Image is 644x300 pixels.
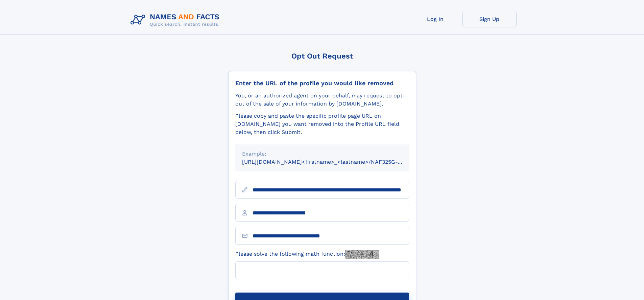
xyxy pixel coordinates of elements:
a: Log In [408,11,462,27]
small: [URL][DOMAIN_NAME]<firstname>_<lastname>/NAF325G-xxxxxxxx [242,159,422,165]
div: Please copy and paste the specific profile page URL on [DOMAIN_NAME] you want removed into the Pr... [235,112,409,136]
div: Opt Out Request [228,52,416,60]
div: Enter the URL of the profile you would like removed [235,79,409,87]
img: Logo Names and Facts [128,11,225,29]
div: You, or an authorized agent on your behalf, may request to opt-out of the sale of your informatio... [235,92,409,108]
a: Sign Up [462,11,517,27]
label: Please solve the following math function: [235,250,379,259]
div: Example: [242,150,402,158]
